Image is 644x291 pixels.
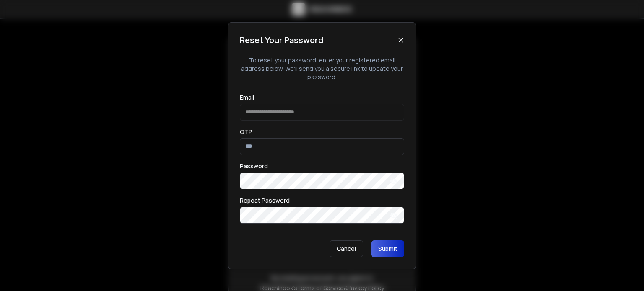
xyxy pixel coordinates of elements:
[240,56,404,81] p: To reset your password, enter your registered email address below. We'll send you a secure link t...
[240,34,324,46] h1: Reset Your Password
[240,198,290,203] label: Repeat Password
[330,240,363,257] p: Cancel
[240,163,268,169] label: Password
[240,95,254,100] label: Email
[240,129,252,135] label: OTP
[371,240,404,257] button: Submit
